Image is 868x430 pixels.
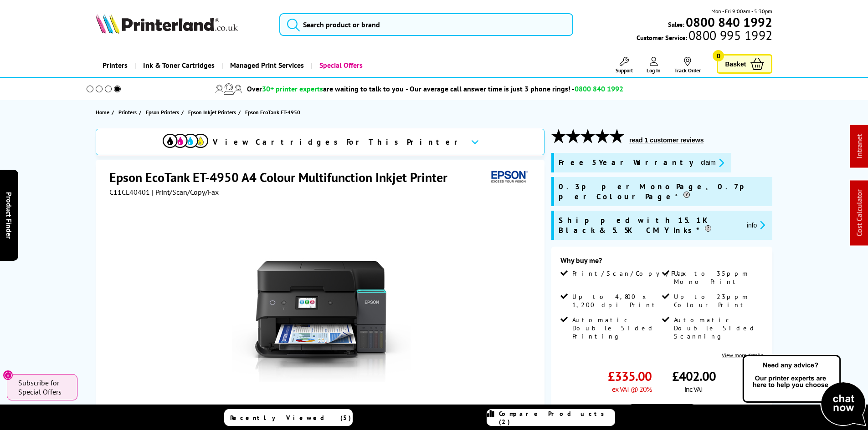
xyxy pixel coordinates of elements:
div: Why buy me? [560,256,763,269]
span: £402.00 [672,368,716,384]
span: Basket [725,58,746,70]
span: Mon - Fri 9:00am - 5:30pm [711,7,772,15]
a: Ink & Toner Cartridges [134,54,221,77]
span: Up to 4,800 x 1,200 dpi Print [572,293,660,309]
img: View Cartridges [163,134,208,148]
a: Basket 0 [717,54,772,74]
span: Customer Service: [637,31,772,42]
div: Out of Stock [628,404,696,424]
a: Track Order [674,57,701,74]
h1: Epson EcoTank ET-4950 A4 Colour Multifunction Inkjet Printer [109,169,457,186]
span: Sales: [668,20,684,29]
span: £335.00 [608,368,652,384]
span: Product Finder [5,192,14,238]
span: Free 5 Year Warranty [559,157,693,168]
span: 0800 995 1992 [687,31,772,40]
span: Support [616,67,633,74]
a: Cost Calculator [855,190,864,237]
span: 30+ printer experts [262,84,323,93]
span: View Cartridges For This Printer [213,137,463,147]
a: Epson Inkjet Printers [188,107,238,117]
a: Printers [96,54,134,77]
span: Automatic Double Sided Scanning [674,316,761,340]
span: Ink & Toner Cartridges [143,54,215,77]
span: | Print/Scan/Copy/Fax [152,187,219,197]
span: Epson Printers [146,107,179,117]
input: Search product or brand [279,13,573,36]
span: Home [96,107,109,117]
a: Recently Viewed (5) [224,409,353,426]
button: promo-description [744,220,768,230]
a: Support [616,57,633,74]
img: Open Live Chat window [740,354,868,428]
span: inc VAT [684,384,704,394]
button: Close [3,370,13,380]
span: Up to 23ppm Colour Print [674,293,761,309]
span: 0.3p per Mono Page, 0.7p per Colour Page* [559,182,768,202]
span: Over are waiting to talk to you [247,84,404,93]
a: View more details [722,352,763,359]
img: Epson EcoTank ET-4950 [232,215,411,393]
span: Compare Products (2) [499,410,615,426]
button: promo-description [698,157,727,168]
a: Epson Printers [146,107,181,117]
span: Up to 35ppm Mono Print [674,269,761,286]
span: Log In [647,67,661,74]
a: 0800 840 1992 [684,18,772,26]
button: read 1 customer reviews [627,136,706,144]
span: - Our average call answer time is just 3 phone rings! - [406,84,623,93]
span: Shipped with 15.1K Black & 5.5K CMY Inks* [559,215,740,235]
span: 0 [713,50,724,61]
span: Print/Scan/Copy/Fax [572,269,689,278]
b: 0800 840 1992 [686,14,772,30]
a: Printerland Logo [96,14,268,35]
a: Special Offers [311,54,370,77]
a: Managed Print Services [221,54,311,77]
a: Home [96,107,112,117]
span: Epson EcoTank ET-4950 [245,107,300,117]
span: Automatic Double Sided Printing [572,316,660,340]
img: Epson [488,169,529,186]
a: Epson EcoTank ET-4950 [245,107,303,117]
a: Intranet [855,134,864,159]
a: Compare Products (2) [487,409,615,426]
a: Log In [647,57,661,74]
span: Subscribe for Special Offers [18,378,68,396]
span: Printers [118,107,137,117]
span: Recently Viewed (5) [230,414,351,422]
span: C11CL40401 [109,187,150,197]
a: Printers [118,107,139,117]
span: Epson Inkjet Printers [188,107,236,117]
span: ex VAT @ 20% [612,384,652,394]
span: 0800 840 1992 [575,84,623,93]
img: Printerland Logo [96,14,238,34]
